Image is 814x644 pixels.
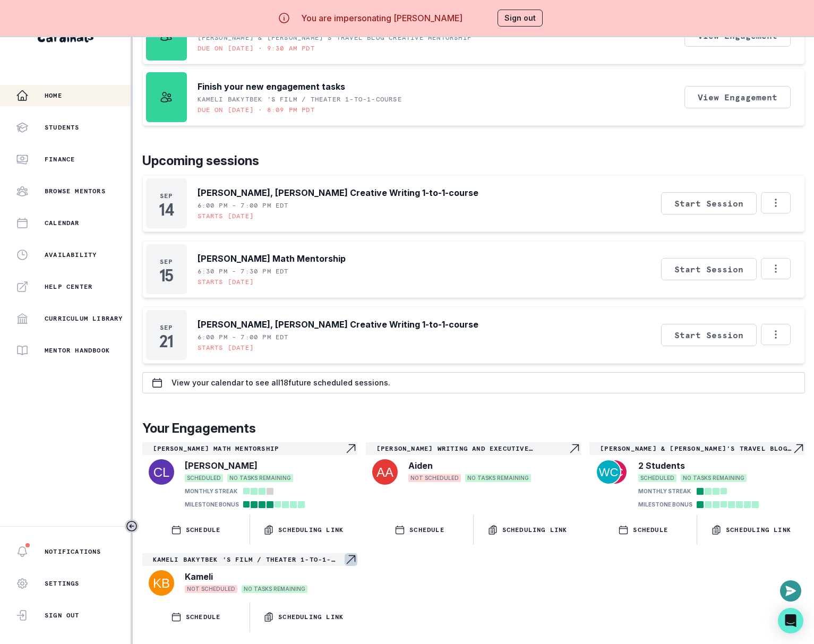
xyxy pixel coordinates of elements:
div: Open Intercom Messenger [778,608,803,633]
p: [PERSON_NAME] & [PERSON_NAME]'s Travel Blog Creative Mentorship [600,444,792,453]
button: Start Session [661,258,757,280]
p: [PERSON_NAME] [185,459,258,472]
p: Scheduling Link [278,613,344,621]
p: Scheduling Link [726,526,791,534]
a: [PERSON_NAME] & [PERSON_NAME]'s Travel Blog Creative MentorshipNavigate to engagement pageRyanWil... [589,442,804,511]
p: Students [45,123,80,132]
p: SCHEDULE [186,526,221,534]
p: 2 Students [638,459,685,472]
button: SCHEDULE [366,515,473,545]
p: Finance [45,155,75,164]
svg: Navigate to engagement page [345,553,357,566]
p: Starts [DATE] [198,344,254,352]
p: Aiden [408,459,433,472]
span: NO TASKS REMAINING [681,474,747,482]
p: Starts [DATE] [198,212,254,220]
svg: Navigate to engagement page [345,442,357,455]
p: [PERSON_NAME] Math Mentorship [153,444,345,453]
p: Scheduling Link [502,526,568,534]
p: Due on [DATE] • 8:09 PM PDT [198,106,315,114]
p: Notifications [45,547,101,556]
p: Kameli Bakytbek 's Film / Theater 1-to-1-course [198,95,402,104]
img: svg [149,459,174,485]
span: NO TASKS REMAINING [465,474,531,482]
span: NOT SCHEDULED [408,474,461,482]
p: 21 [159,336,173,347]
button: Options [761,192,791,213]
a: Kameli Bakytbek 's Film / Theater 1-to-1-courseNavigate to engagement pageKameliNOT SCHEDULEDNO T... [142,553,357,598]
p: Finish your new engagement tasks [198,80,345,93]
p: Calendar [45,219,80,227]
button: Scheduling Link [250,515,357,545]
p: SCHEDULE [186,613,221,621]
button: SCHEDULE [142,515,250,545]
a: [PERSON_NAME] Math MentorshipNavigate to engagement page[PERSON_NAME]SCHEDULEDNO TASKS REMAININGM... [142,442,357,511]
button: Options [761,258,791,279]
p: Curriculum Library [45,314,123,323]
p: Sign Out [45,611,80,620]
button: SCHEDULE [589,515,697,545]
p: Your Engagements [142,419,805,438]
p: You are impersonating [PERSON_NAME] [301,12,462,24]
button: Scheduling Link [697,515,804,545]
p: Kameli Bakytbek 's Film / Theater 1-to-1-course [153,555,345,564]
button: Open or close messaging widget [780,580,801,602]
p: Sep [160,192,173,200]
p: Starts [DATE] [198,278,254,286]
p: MONTHLY STREAK [638,487,691,495]
p: [PERSON_NAME], [PERSON_NAME] Creative Writing 1-to-1-course [198,186,478,199]
a: [PERSON_NAME] Writing and Executive Functioning MentorshipNavigate to engagement pageAidenNOT SCH... [366,442,581,487]
button: Start Session [661,324,757,346]
span: NO TASKS REMAINING [242,585,307,593]
p: Due on [DATE] • 9:30 AM PDT [198,44,315,53]
p: Mentor Handbook [45,346,110,355]
p: 6:00 PM - 7:00 PM EDT [198,201,289,210]
p: Availability [45,251,97,259]
img: svg [372,459,398,485]
p: Sep [160,257,173,266]
p: MILESTONE BONUS [185,501,239,509]
p: SCHEDULE [409,526,444,534]
button: Scheduling Link [474,515,581,545]
button: SCHEDULE [142,602,250,632]
p: 14 [159,204,173,215]
p: Browse Mentors [45,187,106,195]
p: Kameli [185,570,213,583]
p: Scheduling Link [278,526,344,534]
img: svg [149,570,174,596]
p: [PERSON_NAME] Writing and Executive Functioning Mentorship [376,444,568,453]
button: Options [761,324,791,345]
p: 6:00 PM - 7:00 PM EDT [198,333,289,341]
p: [PERSON_NAME], [PERSON_NAME] Creative Writing 1-to-1-course [198,318,478,331]
p: Home [45,91,62,100]
p: Settings [45,579,80,588]
svg: Navigate to engagement page [568,442,581,455]
span: SCHEDULED [638,474,676,482]
p: MILESTONE BONUS [638,501,692,509]
svg: Navigate to engagement page [792,442,805,455]
button: Start Session [661,192,757,214]
p: 15 [159,270,173,281]
button: View Engagement [684,86,791,108]
p: Help Center [45,282,92,291]
p: MONTHLY STREAK [185,487,237,495]
button: Scheduling Link [250,602,357,632]
span: SCHEDULED [185,474,223,482]
img: Will [597,460,620,484]
p: View your calendar to see all 18 future scheduled sessions. [172,379,390,387]
button: Toggle sidebar [125,519,139,533]
img: Ryan [603,460,627,484]
span: NOT SCHEDULED [185,585,237,593]
button: Sign out [498,10,543,27]
p: SCHEDULE [633,526,668,534]
p: 6:30 PM - 7:30 PM EDT [198,267,289,276]
p: Upcoming sessions [142,151,805,170]
p: [PERSON_NAME] & [PERSON_NAME]'s Travel Blog Creative Mentorship [198,33,472,42]
p: Sep [160,323,173,332]
span: NO TASKS REMAINING [227,474,293,482]
p: [PERSON_NAME] Math Mentorship [198,252,346,265]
